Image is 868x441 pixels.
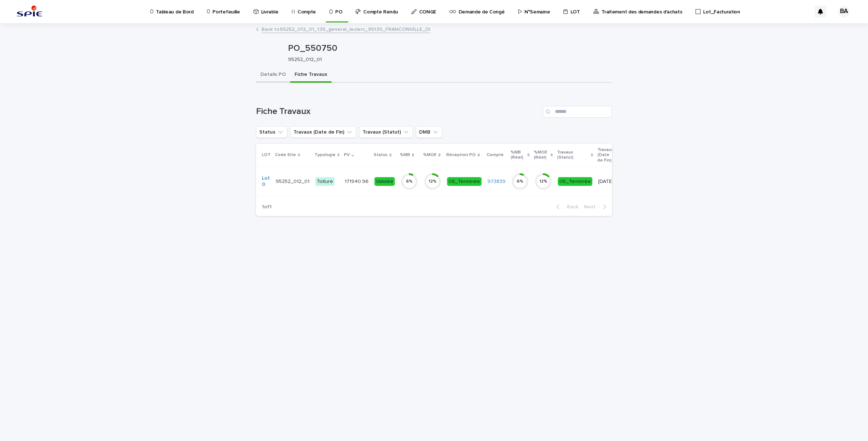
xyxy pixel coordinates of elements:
button: DMB [416,126,442,138]
button: Details PO [256,68,290,83]
div: Validée [374,177,395,186]
p: 95252_012_01 [288,57,606,63]
p: PV [344,151,350,159]
tr: Lot 0 95252_012_0195252_012_01 Toiture171940.96171940.96 Validée6%12%06_Terminée973839 6%12%06_Te... [256,167,804,196]
input: Search [543,106,612,118]
div: 6 % [401,179,418,184]
button: Back [551,204,581,210]
div: 12 % [535,179,552,184]
div: 12 % [424,179,441,184]
p: 1 of 1 [256,198,277,216]
img: svstPd6MQfCT1uX1QGkG [15,4,45,19]
a: Lot 0 [262,175,270,188]
div: 6 % [511,179,529,184]
h1: Fiche Travaux [256,106,540,117]
button: Travaux (Statut) [359,126,413,138]
p: %MOE [423,151,437,159]
p: Compte [487,151,504,159]
p: 171940.96 [345,177,370,185]
div: 06_Terminée [558,177,592,186]
p: %MB [400,151,410,159]
p: Typologie [315,151,336,159]
a: 973839 [487,179,506,185]
p: %MB (Réel) [511,148,526,162]
p: Code Site [275,151,296,159]
span: Back [563,204,578,209]
button: Next [581,204,612,210]
button: Travaux (Date de Fin) [290,126,356,138]
div: BA [838,6,850,17]
div: 06_Terminée [447,177,482,186]
a: Back to95252_012_01_139_general_leclerc_95130_FRANCONVILLE_DI [261,25,430,33]
div: Toiture [315,177,334,186]
p: [DATE] [598,179,617,185]
p: LOT [262,151,271,159]
p: Travaux (Date de Fin) [597,146,613,164]
button: Fiche Travaux [290,68,332,83]
p: Réception PO [446,151,476,159]
p: Status [374,151,388,159]
span: Next [584,204,600,209]
button: Status [256,126,287,138]
p: %MOE (Réel) [534,148,549,162]
p: PO_550750 [288,43,609,54]
p: Travaux (Statut) [557,148,589,162]
p: 95252_012_01 [276,177,311,185]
